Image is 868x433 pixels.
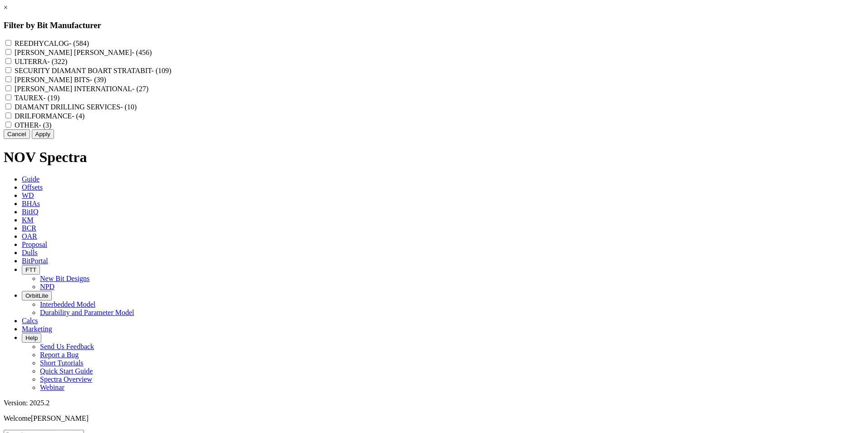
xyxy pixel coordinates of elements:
[22,241,47,248] span: Proposal
[40,343,94,350] a: Send Us Feedback
[132,49,152,56] span: - (456)
[40,300,95,308] a: Interbedded Model
[40,275,89,282] a: New Bit Designs
[22,192,34,199] span: WD
[25,335,38,341] span: Help
[22,200,40,207] span: BHAs
[40,283,54,290] a: NPD
[39,121,51,129] span: - (3)
[31,414,89,422] span: [PERSON_NAME]
[69,39,89,47] span: - (584)
[22,216,34,224] span: KM
[151,67,171,74] span: - (109)
[120,103,137,111] span: - (10)
[40,375,92,383] a: Spectra Overview
[15,49,152,56] label: [PERSON_NAME] [PERSON_NAME]
[15,112,84,120] label: DRILFORMANCE
[22,224,36,232] span: BCR
[22,183,43,191] span: Offsets
[32,129,54,139] button: Apply
[22,257,48,265] span: BitPortal
[43,94,59,102] span: - (19)
[40,367,93,375] a: Quick Start Guide
[15,39,89,47] label: REEDHYCALOG
[4,4,8,11] a: ×
[4,20,864,30] h3: Filter by Bit Manufacturer
[132,85,148,93] span: - (27)
[47,58,67,65] span: - (322)
[40,384,64,391] a: Webinar
[15,85,148,93] label: [PERSON_NAME] INTERNATIONAL
[22,232,37,240] span: OAR
[40,351,79,359] a: Report a Bug
[22,175,39,183] span: Guide
[15,58,67,65] label: ULTERRA
[22,208,38,216] span: BitIQ
[22,249,38,256] span: Dulls
[4,414,864,423] p: Welcome
[4,129,30,139] button: Cancel
[22,325,52,333] span: Marketing
[90,76,106,84] span: - (39)
[15,121,51,129] label: OTHER
[15,76,106,84] label: [PERSON_NAME] BITS
[15,94,60,102] label: TAUREX
[40,359,84,367] a: Short Tutorials
[4,149,864,166] h1: NOV Spectra
[15,67,171,74] label: SECURITY DIAMANT BOART STRATABIT
[40,309,134,316] a: Durability and Parameter Model
[72,112,84,120] span: - (4)
[25,266,36,273] span: FTT
[22,317,38,325] span: Calcs
[15,103,137,111] label: DIAMANT DRILLING SERVICES
[4,399,864,407] div: Version: 2025.2
[25,292,48,299] span: OrbitLite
